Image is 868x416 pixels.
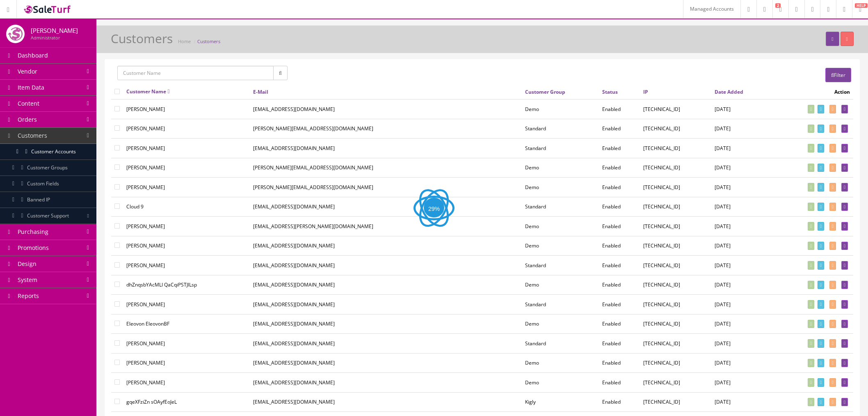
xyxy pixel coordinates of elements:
span: Vendor [18,67,37,75]
td: Eleovon EleovonBF [123,314,250,334]
td: [PERSON_NAME] [123,334,250,354]
input: Customer Name [117,66,274,80]
span: HELP [855,3,868,8]
td: [DATE] [711,373,769,393]
td: [DATE] [711,334,769,354]
td: [TECHNICAL_ID] [640,139,711,158]
td: [DATE] [711,256,769,275]
td: [PERSON_NAME][EMAIL_ADDRESS][DOMAIN_NAME] [250,158,522,178]
td: Enabled [599,373,640,393]
img: joshlucio05 [6,25,25,43]
td: [DATE] [711,392,769,412]
td: Enabled [599,119,640,139]
td: Enabled [599,236,640,256]
td: Standard [522,295,599,314]
td: [PERSON_NAME] [123,256,250,275]
td: Standard [522,119,599,139]
span: Banned IP [27,196,50,203]
td: Standard [522,139,599,158]
td: Demo [522,236,599,256]
a: Home [178,38,191,44]
td: [EMAIL_ADDRESS][DOMAIN_NAME] [250,236,522,256]
a: Date Added [715,88,743,95]
a: Customer Name [126,88,170,95]
span: Design [18,260,37,268]
h1: Customers [111,32,173,45]
td: Kigly [522,392,599,412]
td: [PERSON_NAME] [123,295,250,314]
a: E-Mail [253,88,268,95]
a: Customer Group [525,88,565,95]
td: [TECHNICAL_ID] [640,334,711,354]
a: Customers [197,38,220,44]
td: Enabled [599,178,640,197]
span: Orders [18,116,37,123]
td: [DATE] [711,158,769,178]
span: Content [18,99,39,107]
td: [TECHNICAL_ID] [640,236,711,256]
span: Purchasing [18,228,48,236]
td: [EMAIL_ADDRESS][DOMAIN_NAME] [250,295,522,314]
span: Customer Groups [27,164,68,171]
td: Enabled [599,392,640,412]
td: Demo [522,178,599,197]
td: Standard [522,197,599,217]
td: [TECHNICAL_ID] [640,295,711,314]
span: 2 [775,3,781,8]
td: Demo [522,99,599,119]
td: [PERSON_NAME] [123,158,250,178]
td: Enabled [599,158,640,178]
td: [TECHNICAL_ID] [640,275,711,295]
span: Reports [18,292,39,300]
span: Custom Fields [27,180,59,187]
td: Standard [522,334,599,354]
td: [EMAIL_ADDRESS][DOMAIN_NAME] [250,353,522,373]
h4: [PERSON_NAME] [31,27,78,34]
a: Status [602,88,618,95]
td: [PERSON_NAME] [123,217,250,236]
td: [TECHNICAL_ID] [640,158,711,178]
span: Customer Support [27,212,69,219]
td: [TECHNICAL_ID] [640,353,711,373]
td: Enabled [599,314,640,334]
span: System [18,276,37,284]
td: [TECHNICAL_ID] [640,392,711,412]
a: Filter [825,68,851,82]
td: [EMAIL_ADDRESS][DOMAIN_NAME] [250,139,522,158]
small: Administrator [31,35,60,41]
td: Enabled [599,275,640,295]
td: [TECHNICAL_ID] [640,373,711,393]
span: Dashboard [18,51,48,59]
td: Demo [522,373,599,393]
td: [DATE] [711,353,769,373]
td: Demo [522,217,599,236]
td: [TECHNICAL_ID] [640,99,711,119]
td: [EMAIL_ADDRESS][DOMAIN_NAME] [250,314,522,334]
td: [TECHNICAL_ID] [640,119,711,139]
td: dhZnqsbYAcMLI QaCqiPSTJlLsp [123,275,250,295]
td: Action [770,84,853,99]
td: [DATE] [711,295,769,314]
td: Enabled [599,217,640,236]
td: Enabled [599,139,640,158]
td: [DATE] [711,139,769,158]
td: [DATE] [711,197,769,217]
td: [DATE] [711,217,769,236]
td: Enabled [599,353,640,373]
td: Enabled [599,197,640,217]
td: [PERSON_NAME] [123,119,250,139]
td: [PERSON_NAME] [123,178,250,197]
td: Enabled [599,256,640,275]
td: [TECHNICAL_ID] [640,197,711,217]
td: gqeXFziZn sOAyfEoJeL [123,392,250,412]
td: [PERSON_NAME] [123,99,250,119]
td: [EMAIL_ADDRESS][DOMAIN_NAME] [250,99,522,119]
td: [EMAIL_ADDRESS][DOMAIN_NAME] [250,256,522,275]
td: [TECHNICAL_ID] [640,217,711,236]
td: Standard [522,256,599,275]
td: [DATE] [711,236,769,256]
td: [DATE] [711,119,769,139]
span: Item Data [18,83,44,91]
td: Cloud 9 [123,197,250,217]
td: [EMAIL_ADDRESS][DOMAIN_NAME] [250,197,522,217]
